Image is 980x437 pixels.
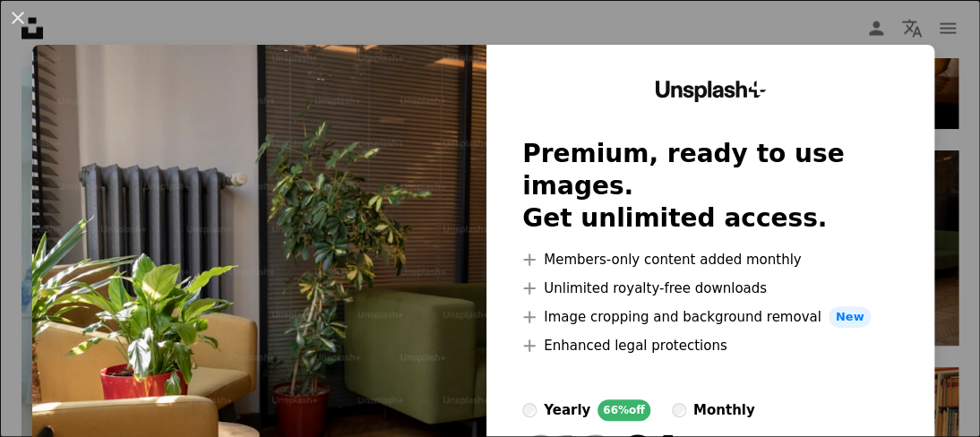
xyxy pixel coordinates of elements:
[693,399,755,421] div: monthly
[522,249,898,270] li: Members-only content added monthly
[597,399,650,421] div: 66% off
[522,306,898,328] li: Image cropping and background removal
[829,306,872,328] span: New
[544,399,590,421] div: yearly
[522,278,898,299] li: Unlimited royalty-free downloads
[522,403,537,417] input: yearly66%off
[522,138,898,235] h2: Premium, ready to use images. Get unlimited access.
[522,335,898,356] li: Enhanced legal protections
[672,403,686,417] input: monthly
